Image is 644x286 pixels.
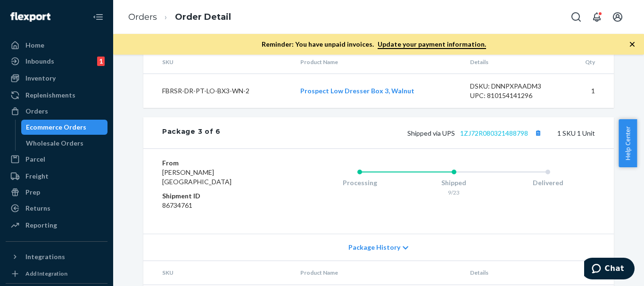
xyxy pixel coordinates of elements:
th: Qty [566,50,614,74]
li: Send your inventory and get your first order shipped [28,83,212,110]
div: Freight [25,172,49,181]
div: 9/23 [407,188,501,196]
span: [PERSON_NAME][GEOGRAPHIC_DATA] [162,168,231,186]
button: Integrations [6,249,107,264]
button: Open Search Box [567,8,586,26]
a: Order Detail [175,12,231,22]
div: Wholesale Orders [26,139,83,148]
th: Product Name [293,261,462,285]
div: Home [25,41,44,50]
div: Add Integration [25,270,67,278]
div: 60 Get Started [14,19,212,35]
a: Prospect Low Dresser Box 3, Walnut [300,87,414,95]
a: Inbounds1 [6,54,107,69]
button: Copy tracking number [532,127,544,139]
div: Processing [313,178,407,188]
dt: Shipment ID [162,191,275,201]
div: Ecommerce Orders [26,123,86,132]
a: Orders [128,12,157,22]
li: Activate your fast tags [28,65,212,78]
dd: 86734761 [162,201,275,210]
a: Replenishments [6,88,107,103]
th: Product Name [293,50,462,74]
div: Package 3 of 6 [162,127,221,139]
div: Integrations [25,252,65,261]
div: Prep [25,188,40,197]
ol: breadcrumbs [121,3,239,31]
th: SKU [143,50,293,74]
div: UPC: 810154141296 [470,91,559,100]
li: Create your first inbound [28,47,212,60]
div: Orders [25,106,48,116]
th: Qty [566,261,614,285]
div: Returns [25,204,50,213]
th: Details [462,261,566,285]
span: Package History [348,243,400,252]
a: Update your payment information. [378,40,486,49]
th: SKU [143,261,293,285]
img: Flexport logo [10,12,50,22]
a: Home [6,38,107,53]
td: FBRSR-DR-PT-LO-BX3-WN-2 [143,74,293,108]
p: Reminder: You have unpaid invoices. [262,40,486,49]
a: 1ZJ72R080321488798 [460,129,528,137]
button: Open notifications [587,8,606,26]
div: 1 [97,57,105,66]
div: Reporting [25,221,57,230]
td: 1 [566,74,614,108]
a: Freight [6,169,107,184]
a: Reporting [6,218,107,233]
div: Shipped [407,178,501,188]
a: Add Integration [6,268,107,279]
a: Wholesale Orders [21,136,108,151]
th: Details [462,50,566,74]
div: 1 SKU 1 Unit [221,127,595,139]
button: Open account menu [608,8,627,26]
div: Inbounds [25,57,54,66]
a: Parcel [6,152,107,167]
button: Close Navigation [89,8,107,26]
a: Returns [6,201,107,216]
div: Delivered [501,178,595,188]
dt: From [162,158,275,168]
div: Replenishments [25,90,75,100]
button: Help Center [619,119,637,167]
a: Ecommerce Orders [21,120,108,135]
a: Orders [6,104,107,119]
div: Parcel [25,155,45,164]
iframe: Opens a widget where you can chat to one of our agents [584,258,635,281]
div: DSKU: DNNPXPAADM3 [470,82,559,91]
div: Inventory [25,74,56,83]
span: Shipped via UPS [407,129,544,137]
a: Inventory [6,71,107,86]
a: Prep [6,185,107,200]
